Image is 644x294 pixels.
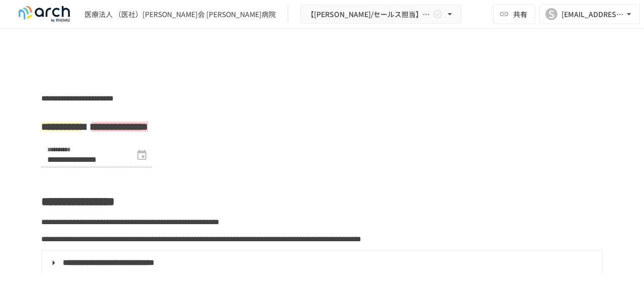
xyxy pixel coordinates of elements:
[300,5,461,24] button: 【[PERSON_NAME]/セールス担当】医療法人社団淀さんせん会 [PERSON_NAME]病院様_初期設定サポート
[12,6,76,22] img: logo-default@2x-9cf2c760.svg
[539,4,640,24] button: S[EMAIL_ADDRESS][DOMAIN_NAME]
[85,9,276,20] div: 医療法人 （医社）[PERSON_NAME]会 [PERSON_NAME]病院
[545,8,557,20] div: S
[561,8,624,21] div: [EMAIL_ADDRESS][DOMAIN_NAME]
[513,9,527,20] span: 共有
[307,8,431,21] span: 【[PERSON_NAME]/セールス担当】医療法人社団淀さんせん会 [PERSON_NAME]病院様_初期設定サポート
[493,4,535,24] button: 共有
